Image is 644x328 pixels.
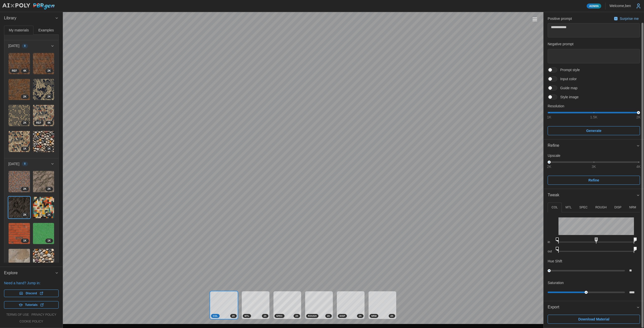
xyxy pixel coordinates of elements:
[8,197,30,218] a: cJ6GNwa3zlc55ZIsjlj02K
[548,315,640,324] button: Download Material
[610,3,631,8] p: Welcome, ben
[4,40,58,51] button: [DATE]8
[4,158,58,169] button: [DATE]8
[8,249,30,270] a: oxDmfZJz7FZSMmrcnOfU1K
[531,16,538,23] button: Toggle viewport controls
[544,313,644,328] div: Export
[6,313,29,317] a: terms of use
[359,314,362,318] span: 2 K
[544,14,644,139] div: Generate
[9,249,30,270] img: oxDmfZJz7FZSMmrcnOfU
[33,53,54,74] img: qBWdsCOnzzrS1TGvOSAL
[557,76,577,81] span: Input color
[390,314,393,318] span: 2 K
[9,131,30,152] img: PivPJkOK2vv06AM9d33M
[48,213,51,217] span: 2 K
[8,223,30,245] a: Fo0AmR2Em6kx9eQmZr1U1K
[566,205,572,210] p: MTL
[327,314,330,318] span: 2 K
[24,162,26,166] span: 8
[33,105,55,126] a: 3OH8dOOcLztmL0gIbVeh4KREF
[557,85,577,90] span: Guide map
[23,187,26,191] span: 2 K
[579,205,588,210] p: SPEC
[33,197,54,218] img: Lot5JXRBg5CGpDov1Lct
[544,152,644,189] div: Refine
[8,131,30,153] a: PivPJkOK2vv06AM9d33M1K
[557,95,579,100] span: Style image
[4,52,58,158] div: [DATE]8
[2,3,55,10] img: AIxPoly PBRgen
[48,239,51,243] span: 1 K
[23,69,26,73] span: 4 K
[4,301,59,309] a: Tutorials
[595,205,607,210] p: ROUGH
[620,16,640,21] p: Surprise me
[8,161,19,166] p: [DATE]
[340,314,345,318] span: DISP
[548,16,572,21] p: Positive prompt
[9,223,30,244] img: Fo0AmR2Em6kx9eQmZr1U
[4,280,59,286] p: Need a hand? Jump in:
[544,139,644,152] button: Refine
[245,314,249,318] span: MTL
[551,205,558,210] p: COL
[23,213,26,217] span: 2 K
[578,315,610,323] span: Download Material
[33,249,54,270] img: rFJ8jqiWa4jcU3iV9a8T
[8,105,30,126] a: QCi17TOVhXxFJeKn2Cfk2K
[48,69,51,73] span: 2 K
[614,205,621,210] p: DISP
[4,290,59,297] a: Discord
[276,314,283,318] span: SPEC
[295,314,298,318] span: 2 K
[548,249,554,254] p: out
[557,67,580,72] span: Prompt style
[33,223,55,245] a: vFkMWn5QEnK99mBZCYbX1K
[25,301,38,308] span: Tutorials
[544,301,644,313] button: Export
[33,131,54,152] img: YxssYRIZkHV5myLvHj3a
[48,187,51,191] span: 2 K
[33,171,54,192] img: LnDkSaN7ep7sY6LP2SDh
[33,131,55,153] a: YxssYRIZkHV5myLvHj3a1K
[48,121,51,125] span: 4 K
[8,53,30,75] a: smnVoxqbWJYfIjVkIeSk4KREF
[213,314,218,318] span: COL
[48,147,51,151] span: 1 K
[33,79,54,100] img: 1vXLSweGIcjDdiMKpgYm
[586,126,601,135] span: Generate
[4,169,58,276] div: [DATE]8
[544,189,644,201] button: Tweak
[23,239,26,243] span: 1 K
[31,313,56,317] a: privacy policy
[548,143,636,149] div: Refine
[548,176,640,185] button: Refine
[23,95,26,99] span: 2 K
[23,121,26,125] span: 2 K
[23,147,26,151] span: 1 K
[548,259,562,264] p: Hue Shift
[9,53,30,74] img: smnVoxqbWJYfIjVkIeSk
[38,28,54,32] span: Examples
[371,314,377,318] span: NRM
[36,121,42,125] span: REF
[9,171,30,192] img: p5mZQR559dmtuGU6pMPl
[264,314,267,318] span: 2 K
[548,126,640,135] button: Generate
[9,79,30,100] img: baI6HOqcN2N0kLHV6HEe
[308,314,317,318] span: ROUGH
[548,41,640,46] p: Negative prompt
[548,240,554,244] p: in
[24,44,26,48] span: 8
[548,301,636,313] span: Export
[33,171,55,193] a: LnDkSaN7ep7sY6LP2SDh2K
[33,53,55,75] a: qBWdsCOnzzrS1TGvOSAL2K
[26,290,37,297] span: Discord
[548,189,636,201] span: Tweak
[548,104,640,109] p: Resolution
[12,69,17,73] span: REF
[4,12,55,24] span: Library
[629,205,636,210] p: NRM
[588,176,599,184] span: Refine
